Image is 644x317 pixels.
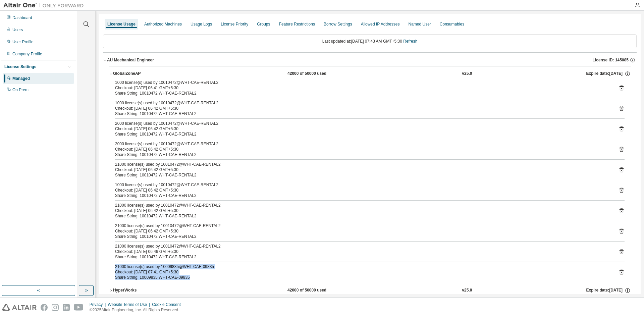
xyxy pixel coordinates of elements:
div: Checkout: [DATE] 06:42 GMT+5:30 [115,106,608,111]
div: Company Profile [12,51,42,57]
img: facebook.svg [41,304,48,311]
div: 42000 of 50000 used [287,287,348,294]
div: Authorized Machines [144,21,182,27]
div: 2000 license(s) used by 10010472@WHT-CAE-RENTAL2 [115,141,608,147]
div: 1000 license(s) used by 10010472@WHT-CAE-RENTAL2 [115,80,608,85]
img: youtube.svg [74,304,84,311]
div: Expire date: [DATE] [586,71,631,77]
button: HyperWorks42000 of 50000 usedv25.0Expire date:[DATE] [109,283,631,298]
div: Checkout: [DATE] 06:42 GMT+5:30 [115,167,608,172]
div: Share String: 10009835:WHT-CAE-09835 [115,275,608,280]
div: Cookie Consent [152,302,184,307]
div: Checkout: [DATE] 06:41 GMT+5:30 [115,85,608,91]
div: Share String: 10010472:WHT-CAE-RENTAL2 [115,111,608,116]
div: Dashboard [12,15,32,20]
div: Usage Logs [191,21,212,27]
div: License Usage [107,21,136,27]
div: Share String: 10010472:WHT-CAE-RENTAL2 [115,172,608,178]
a: Refresh [403,39,417,44]
div: 1000 license(s) used by 10010472@WHT-CAE-RENTAL2 [115,182,608,188]
div: License Settings [4,64,36,69]
div: AU Mechanical Engineer [107,57,154,63]
div: Groups [257,21,270,27]
img: instagram.svg [52,304,59,311]
img: Altair One [3,2,87,9]
img: linkedin.svg [63,304,70,311]
div: 21000 license(s) used by 10010472@WHT-CAE-RENTAL2 [115,223,608,228]
div: Managed [12,76,30,81]
div: 21000 license(s) used by 10009835@WHT-CAE-09835 [115,264,608,269]
div: Share String: 10010472:WHT-CAE-RENTAL2 [115,131,608,137]
div: Expire date: [DATE] [586,287,631,294]
img: altair_logo.svg [2,304,37,311]
div: License Priority [221,21,248,27]
div: 42000 of 50000 used [287,71,348,77]
div: On Prem [12,87,29,93]
div: Feature Restrictions [279,21,315,27]
div: Consumables [440,21,464,27]
div: Checkout: [DATE] 06:42 GMT+5:30 [115,147,608,152]
div: Allowed IP Addresses [361,21,400,27]
div: Users [12,27,23,33]
div: v25.0 [462,287,472,294]
div: Checkout: [DATE] 06:42 GMT+5:30 [115,188,608,193]
div: 21000 license(s) used by 10010472@WHT-CAE-RENTAL2 [115,244,608,249]
div: 2000 license(s) used by 10010472@WHT-CAE-RENTAL2 [115,121,608,126]
div: Named User [408,21,431,27]
div: Share String: 10010472:WHT-CAE-RENTAL2 [115,254,608,260]
div: Checkout: [DATE] 06:42 GMT+5:30 [115,208,608,213]
button: AU Mechanical EngineerLicense ID: 145085 [103,53,637,67]
div: Checkout: [DATE] 07:41 GMT+5:30 [115,269,608,275]
div: Share String: 10010472:WHT-CAE-RENTAL2 [115,91,608,96]
span: License ID: 145085 [593,57,629,63]
div: Privacy [90,302,108,307]
div: 21000 license(s) used by 10010472@WHT-CAE-RENTAL2 [115,203,608,208]
div: HyperWorks [113,287,173,294]
div: v25.0 [462,71,472,77]
div: User Profile [12,39,34,45]
div: Last updated at: [DATE] 07:43 AM GMT+5:30 [103,34,637,48]
div: Share String: 10010472:WHT-CAE-RENTAL2 [115,213,608,219]
button: GlobalZoneAP42000 of 50000 usedv25.0Expire date:[DATE] [109,66,631,81]
div: Checkout: [DATE] 06:42 GMT+5:30 [115,228,608,234]
div: 1000 license(s) used by 10010472@WHT-CAE-RENTAL2 [115,100,608,106]
div: Checkout: [DATE] 06:46 GMT+5:30 [115,249,608,254]
div: Borrow Settings [324,21,352,27]
div: Share String: 10010472:WHT-CAE-RENTAL2 [115,152,608,157]
div: Website Terms of Use [108,302,152,307]
p: © 2025 Altair Engineering, Inc. All Rights Reserved. [90,307,185,313]
div: Checkout: [DATE] 06:42 GMT+5:30 [115,126,608,131]
div: 21000 license(s) used by 10010472@WHT-CAE-RENTAL2 [115,162,608,167]
div: GlobalZoneAP [113,71,173,77]
div: Share String: 10010472:WHT-CAE-RENTAL2 [115,193,608,198]
div: Share String: 10010472:WHT-CAE-RENTAL2 [115,234,608,239]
